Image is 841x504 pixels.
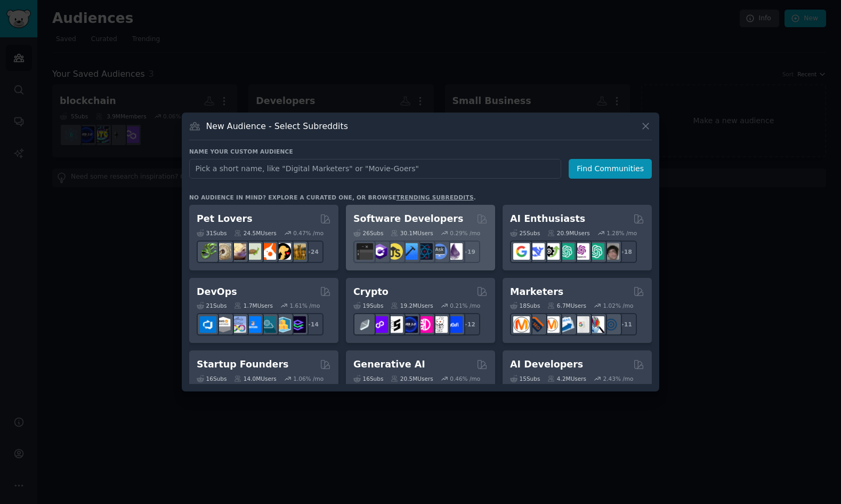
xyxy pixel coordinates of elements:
img: chatgpt_prompts_ [588,243,604,260]
img: bigseo [528,316,545,333]
img: web3 [401,316,418,333]
div: 0.21 % /mo [450,302,480,309]
div: + 14 [301,313,324,335]
img: AskComputerScience [431,243,448,260]
img: elixir [446,243,463,260]
h2: AI Enthusiasts [510,212,585,226]
div: 1.7M Users [234,302,273,309]
div: + 24 [301,241,324,263]
div: 0.29 % /mo [450,229,480,237]
div: 1.28 % /mo [607,229,637,237]
img: leopardgeckos [230,243,246,260]
img: herpetology [200,243,216,260]
img: Docker_DevOps [230,316,246,333]
a: trending subreddits [396,194,473,201]
div: 0.47 % /mo [293,229,324,237]
img: defiblockchain [416,316,433,333]
div: + 18 [614,241,637,263]
div: 30.1M Users [391,229,433,237]
img: ethstaker [386,316,403,333]
img: googleads [573,316,589,333]
img: ArtificalIntelligence [603,243,619,260]
h2: Generative AI [353,358,425,371]
div: 19 Sub s [353,302,383,309]
img: chatgpt_promptDesign [558,243,575,260]
img: GoogleGeminiAI [513,243,530,260]
img: AWS_Certified_Experts [215,316,231,333]
input: Pick a short name, like "Digital Marketers" or "Movie-Goers" [189,159,561,179]
div: 1.61 % /mo [290,302,320,309]
img: ethfinance [357,316,373,333]
h3: Name your custom audience [189,148,652,155]
img: software [357,243,373,260]
div: 31 Sub s [197,229,227,237]
div: + 19 [458,241,480,263]
h2: DevOps [197,285,237,299]
div: 15 Sub s [510,375,540,382]
img: PlatformEngineers [289,316,306,333]
div: 1.02 % /mo [603,302,634,309]
h2: Marketers [510,285,563,299]
img: defi_ [446,316,463,333]
div: + 12 [458,313,480,335]
div: + 11 [614,313,637,335]
div: 4.2M Users [547,375,586,382]
img: MarketingResearch [588,316,604,333]
img: iOSProgramming [401,243,418,260]
div: 18 Sub s [510,302,540,309]
div: 1.06 % /mo [293,375,324,382]
img: cockatiel [260,243,276,260]
img: turtle [245,243,261,260]
h2: Crypto [353,285,389,299]
img: DevOpsLinks [245,316,261,333]
div: 0.46 % /mo [450,375,480,382]
h2: Software Developers [353,212,463,226]
img: DeepSeek [528,243,545,260]
img: platformengineering [260,316,276,333]
h2: Startup Founders [197,358,288,371]
div: 6.7M Users [547,302,586,309]
img: PetAdvice [274,243,291,260]
div: 16 Sub s [197,375,227,382]
div: 24.5M Users [234,229,276,237]
h2: Pet Lovers [197,212,253,226]
div: 16 Sub s [353,375,383,382]
img: csharp [371,243,388,260]
img: reactnative [416,243,433,260]
div: 19.2M Users [391,302,433,309]
img: OpenAIDev [573,243,589,260]
div: 20.9M Users [547,229,589,237]
img: dogbreed [289,243,306,260]
div: 21 Sub s [197,302,227,309]
img: learnjavascript [386,243,403,260]
div: 14.0M Users [234,375,276,382]
img: azuredevops [200,316,216,333]
img: content_marketing [513,316,530,333]
img: AItoolsCatalog [543,243,560,260]
img: 0xPolygon [371,316,388,333]
img: ballpython [215,243,231,260]
div: 26 Sub s [353,229,383,237]
img: aws_cdk [274,316,291,333]
div: No audience in mind? Explore a curated one, or browse . [189,194,476,201]
h3: New Audience - Select Subreddits [206,121,348,132]
h2: AI Developers [510,358,583,371]
button: Find Communities [569,159,652,179]
div: 25 Sub s [510,229,540,237]
img: AskMarketing [543,316,560,333]
img: Emailmarketing [558,316,575,333]
div: 2.43 % /mo [603,375,634,382]
div: 20.5M Users [391,375,433,382]
img: OnlineMarketing [603,316,619,333]
img: CryptoNews [431,316,448,333]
